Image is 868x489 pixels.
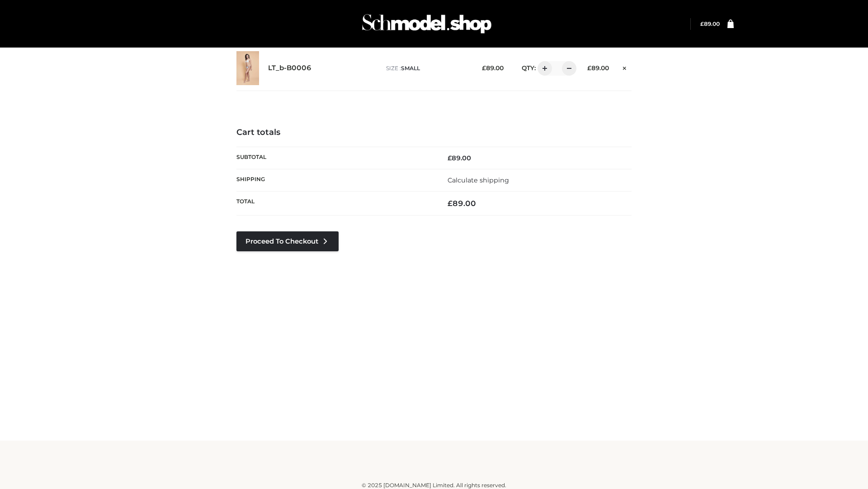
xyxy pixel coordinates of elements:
h4: Cart totals [236,128,632,138]
th: Total [236,192,434,216]
span: £ [448,154,452,162]
bdi: 89.00 [700,20,720,27]
span: £ [482,64,486,72]
p: size : [386,64,468,72]
bdi: 89.00 [587,64,609,72]
span: £ [700,20,704,27]
span: £ [448,199,453,208]
a: Proceed to Checkout [236,231,339,251]
a: Calculate shipping [448,176,509,184]
span: SMALL [401,65,420,72]
a: LT_b-B0006 [268,64,311,72]
a: Remove this item [618,61,632,73]
img: LT_b-B0006 - SMALL [236,51,259,85]
img: Schmodel Admin 964 [359,6,495,42]
th: Shipping [236,169,434,191]
div: QTY: [513,61,573,76]
th: Subtotal [236,147,434,169]
bdi: 89.00 [448,154,471,162]
bdi: 89.00 [482,64,504,72]
span: £ [587,64,591,72]
a: £89.00 [700,20,720,27]
bdi: 89.00 [448,199,476,208]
